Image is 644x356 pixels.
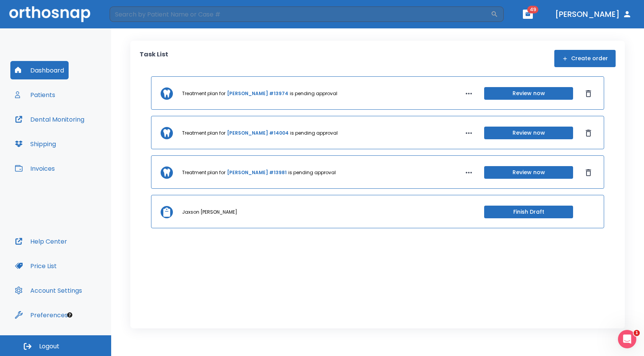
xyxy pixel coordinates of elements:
button: Review now [484,87,573,100]
p: is pending approval [290,130,338,137]
a: [PERSON_NAME] #13974 [227,90,288,97]
button: Dashboard [10,61,69,79]
input: Search by Patient Name or Case # [110,7,491,22]
p: Treatment plan for [182,90,225,97]
span: Logout [39,342,59,351]
p: is pending approval [288,169,336,176]
button: Account Settings [10,281,87,300]
button: Invoices [10,159,59,178]
button: Price List [10,257,61,275]
iframe: Intercom live chat [618,330,636,348]
button: Review now [484,127,573,139]
button: Dental Monitoring [10,110,89,129]
img: Orthosnap [9,6,90,22]
span: 1 [634,330,640,336]
button: [PERSON_NAME] [552,7,635,21]
button: Patients [10,86,60,104]
button: Create order [554,50,616,67]
button: Help Center [10,232,72,251]
a: [PERSON_NAME] #13981 [227,169,287,176]
button: Review now [484,166,573,179]
div: Tooltip anchor [66,311,73,318]
p: is pending approval [290,90,337,97]
button: Finish Draft [484,206,573,218]
button: Dismiss [582,127,595,139]
p: Treatment plan for [182,130,225,137]
button: Shipping [10,135,61,153]
span: 49 [527,6,539,13]
p: Jaxson [PERSON_NAME] [182,209,237,216]
button: Dismiss [582,166,595,179]
p: Treatment plan for [182,169,225,176]
p: Task List [140,50,168,67]
button: Dismiss [582,87,595,100]
button: Preferences [10,306,72,324]
a: [PERSON_NAME] #14004 [227,130,289,137]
